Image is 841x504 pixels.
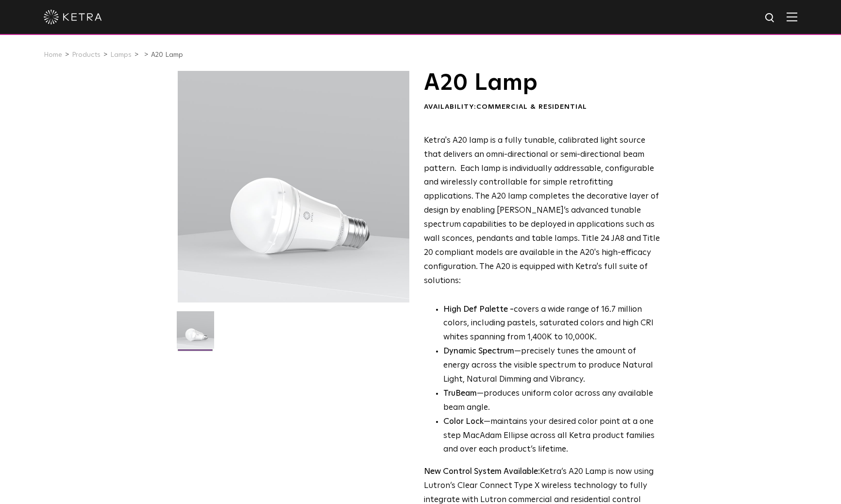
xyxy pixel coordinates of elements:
[787,12,797,21] img: Hamburger%20Nav.svg
[110,51,132,58] a: Lamps
[443,305,514,314] strong: High Def Palette -
[443,418,484,426] strong: Color Lock
[443,415,660,457] li: —maintains your desired color point at a one step MacAdam Ellipse across all Ketra product famili...
[44,51,62,58] a: Home
[72,51,101,58] a: Products
[476,103,587,110] span: Commercial & Residential
[177,311,214,356] img: A20-Lamp-2021-Web-Square
[764,12,776,24] img: search icon
[424,468,540,476] strong: New Control System Available:
[424,71,660,95] h1: A20 Lamp
[151,51,183,58] a: A20 Lamp
[424,102,660,112] div: Availability:
[443,347,514,355] strong: Dynamic Spectrum
[443,387,660,415] li: —produces uniform color across any available beam angle.
[424,136,660,285] span: Ketra's A20 lamp is a fully tunable, calibrated light source that delivers an omni-directional or...
[443,303,660,345] p: covers a wide range of 16.7 million colors, including pastels, saturated colors and high CRI whit...
[443,389,477,398] strong: TruBeam
[443,345,660,387] li: —precisely tunes the amount of energy across the visible spectrum to produce Natural Light, Natur...
[44,10,102,24] img: ketra-logo-2019-white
